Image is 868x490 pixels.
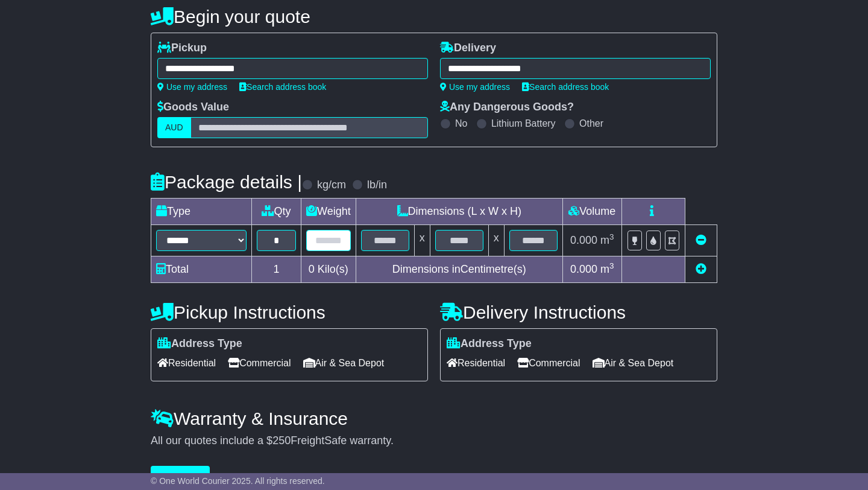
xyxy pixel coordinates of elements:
[455,118,467,129] label: No
[491,118,556,129] label: Lithium Battery
[609,232,614,241] sup: 3
[157,117,191,138] label: AUD
[356,199,562,225] td: Dimensions (L x W x H)
[609,261,614,270] sup: 3
[157,354,216,372] span: Residential
[522,82,609,92] a: Search address book
[570,263,597,275] span: 0.000
[151,7,717,27] h4: Begin your quote
[151,434,717,448] div: All our quotes include a $ FreightSafe warranty.
[579,118,603,129] label: Other
[157,42,207,55] label: Pickup
[570,234,597,246] span: 0.000
[252,199,301,225] td: Qty
[517,354,580,372] span: Commercial
[440,101,574,114] label: Any Dangerous Goods?
[157,82,227,92] a: Use my address
[696,234,706,246] a: Remove this item
[151,476,325,486] span: © One World Courier 2025. All rights reserved.
[440,42,496,55] label: Delivery
[696,263,706,275] a: Add new item
[272,434,291,447] span: 250
[600,234,614,246] span: m
[562,199,621,225] td: Volume
[151,466,210,487] button: Get Quotes
[228,354,291,372] span: Commercial
[414,225,430,256] td: x
[151,409,717,428] h4: Warranty & Insurance
[301,199,356,225] td: Weight
[157,101,229,114] label: Goods Value
[303,354,385,372] span: Air & Sea Depot
[151,302,428,322] h4: Pickup Instructions
[600,263,614,275] span: m
[301,256,356,283] td: Kilo(s)
[151,172,302,192] h4: Package details |
[440,82,510,92] a: Use my address
[447,337,532,351] label: Address Type
[356,256,562,283] td: Dimensions in Centimetre(s)
[151,256,252,283] td: Total
[593,354,674,372] span: Air & Sea Depot
[157,337,242,351] label: Address Type
[447,354,505,372] span: Residential
[317,179,346,192] label: kg/cm
[151,199,252,225] td: Type
[309,263,315,275] span: 0
[440,302,717,322] h4: Delivery Instructions
[488,225,504,256] td: x
[367,179,387,192] label: lb/in
[239,82,326,92] a: Search address book
[252,256,301,283] td: 1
